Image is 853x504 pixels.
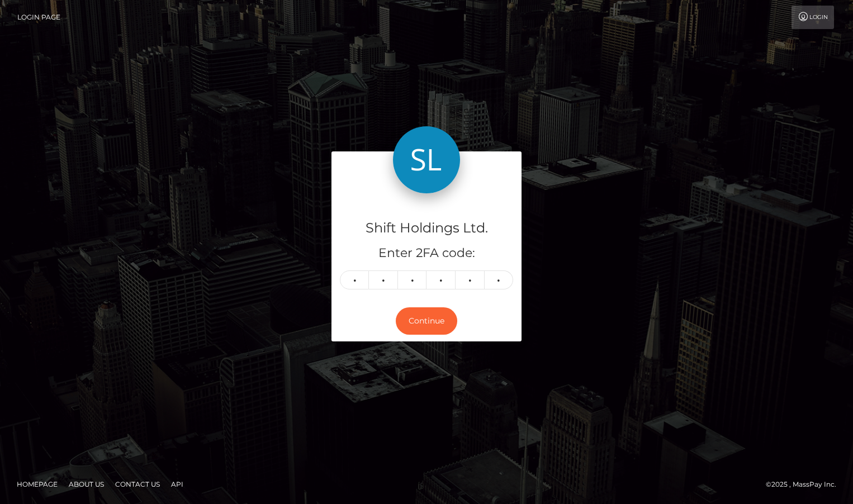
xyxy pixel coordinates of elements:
[766,478,845,491] div: © 2025 , MassPay Inc.
[396,307,457,335] button: Continue
[393,126,460,193] img: Shift Holdings Ltd.
[111,476,164,493] a: Contact Us
[340,218,513,238] h4: Shift Holdings Ltd.
[17,6,60,29] a: Login Page
[64,476,108,493] a: About Us
[12,476,62,493] a: Homepage
[792,6,834,29] a: Login
[167,476,188,493] a: API
[340,245,513,262] h5: Enter 2FA code:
